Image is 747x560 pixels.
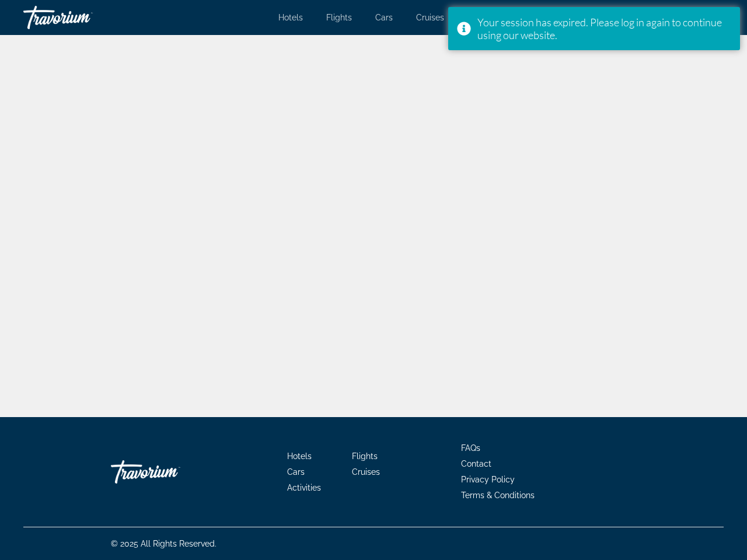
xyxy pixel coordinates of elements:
[461,491,535,500] a: Terms & Conditions
[461,443,480,453] a: FAQs
[287,452,312,461] a: Hotels
[375,13,393,22] a: Cars
[278,13,303,22] a: Hotels
[352,467,380,477] a: Cruises
[23,2,140,33] a: Travorium
[461,475,515,484] a: Privacy Policy
[287,483,321,492] a: Activities
[326,13,352,22] a: Flights
[416,13,444,22] a: Cruises
[352,452,378,461] a: Flights
[287,467,305,477] a: Cars
[461,459,491,468] a: Contact
[111,454,228,489] a: Go Home
[111,539,217,548] span: © 2025 All Rights Reserved.
[477,16,731,41] div: Your session has expired. Please log in again to continue using our website.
